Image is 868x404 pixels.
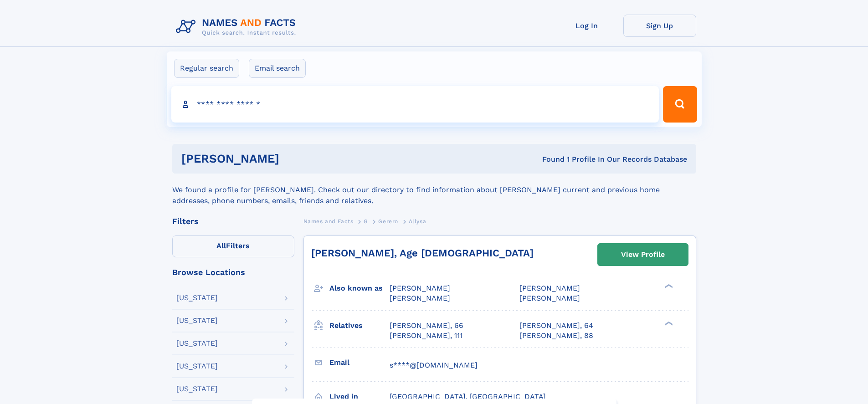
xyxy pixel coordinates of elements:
[329,355,390,370] h3: Email
[311,247,534,259] a: [PERSON_NAME], Age [DEMOGRAPHIC_DATA]
[176,363,218,370] div: [US_STATE]
[303,215,354,227] a: Names and Facts
[174,59,239,78] label: Regular search
[364,218,368,225] span: G
[623,15,696,37] a: Sign Up
[176,385,218,393] div: [US_STATE]
[378,215,398,227] a: Gerero
[411,154,687,164] div: Found 1 Profile In Our Records Database
[519,294,580,302] span: [PERSON_NAME]
[181,153,411,164] h1: [PERSON_NAME]
[409,218,426,225] span: Allysa
[663,283,673,289] div: ❯
[621,244,665,265] div: View Profile
[663,320,673,326] div: ❯
[172,268,294,276] div: Browse Locations
[176,317,218,324] div: [US_STATE]
[176,340,218,347] div: [US_STATE]
[390,331,462,341] a: [PERSON_NAME], 111
[378,218,398,225] span: Gerero
[249,59,306,78] label: Email search
[364,215,368,227] a: G
[172,235,294,257] label: Filters
[329,318,390,333] h3: Relatives
[598,244,688,266] a: View Profile
[176,294,218,302] div: [US_STATE]
[390,294,450,302] span: [PERSON_NAME]
[172,174,696,206] div: We found a profile for [PERSON_NAME]. Check out our directory to find information about [PERSON_N...
[663,86,697,123] button: Search Button
[519,284,580,292] span: [PERSON_NAME]
[172,15,303,39] img: Logo Names and Facts
[390,321,463,331] a: [PERSON_NAME], 66
[519,331,593,341] a: [PERSON_NAME], 88
[216,241,226,250] span: All
[550,15,623,37] a: Log In
[390,392,546,401] span: [GEOGRAPHIC_DATA], [GEOGRAPHIC_DATA]
[329,281,390,296] h3: Also known as
[172,217,294,225] div: Filters
[390,284,450,292] span: [PERSON_NAME]
[171,86,659,123] input: search input
[519,321,593,331] a: [PERSON_NAME], 64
